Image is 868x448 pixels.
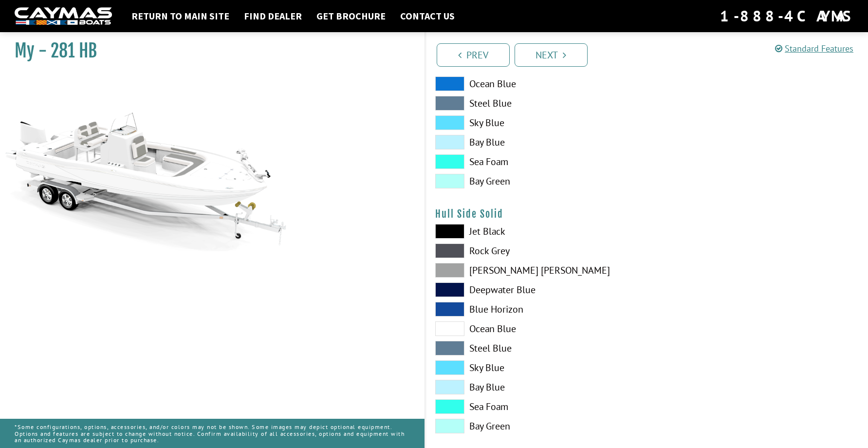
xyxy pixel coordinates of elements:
a: Standard Features [775,43,853,54]
a: Prev [437,43,510,67]
label: Jet Black [435,224,637,239]
label: Rock Grey [435,243,637,258]
label: Sea Foam [435,399,637,414]
label: Sea Foam [435,154,637,169]
a: Contact Us [395,10,460,22]
label: Steel Blue [435,341,637,355]
label: Blue Horizon [435,302,637,317]
a: Next [515,43,588,67]
label: Bay Green [435,174,637,188]
p: *Some configurations, options, accessories, and/or colors may not be shown. Some images may depic... [15,419,410,448]
label: Ocean Blue [435,76,637,91]
a: Get Brochure [312,10,390,22]
label: Ocean Blue [435,321,637,336]
label: Deepwater Blue [435,282,637,297]
div: 1-888-4CAYMAS [720,5,853,27]
label: Sky Blue [435,360,637,375]
label: Bay Blue [435,135,637,149]
label: Sky Blue [435,115,637,130]
h1: My - 281 HB [15,40,400,62]
img: white-logo-c9c8dbefe5ff5ceceb0f0178aa75bf4bb51f6bca0971e226c86eb53dfe498488.png [15,7,112,25]
a: Return to main site [127,10,234,22]
label: [PERSON_NAME] [PERSON_NAME] [435,263,637,278]
label: Steel Blue [435,96,637,111]
label: Bay Green [435,419,637,433]
label: Bay Blue [435,380,637,394]
a: Find Dealer [239,10,307,22]
h4: Hull Side Solid [435,208,859,220]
